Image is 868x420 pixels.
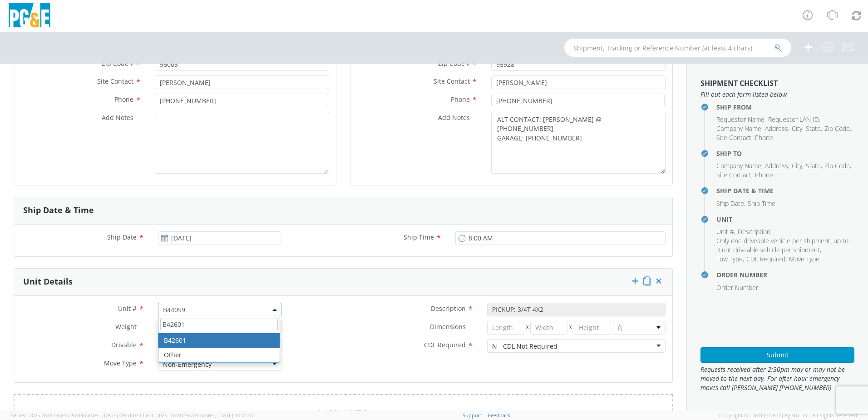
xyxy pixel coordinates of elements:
[492,342,557,351] div: N - CDL Not Required
[716,104,854,110] h4: Ship From
[716,161,763,170] li: ,
[716,124,761,133] span: Company Name
[434,77,470,85] span: Site Contact
[102,113,133,122] span: Add Notes
[140,412,254,419] span: Client: 2025.18.0-fd567a5
[806,124,821,133] span: State
[23,206,94,215] h3: Ship Date & Time
[716,227,734,236] span: Unit #
[716,236,852,255] li: ,
[111,340,137,349] span: Drivable
[824,161,851,170] li: ,
[97,77,133,85] span: Site Contact
[768,115,819,124] span: Requestor LAN ID
[530,321,567,335] input: Width
[424,340,466,349] span: CDL Required
[748,199,775,208] span: Ship Time
[755,133,773,142] span: Phone
[716,133,753,142] li: ,
[158,303,281,316] span: B44059
[792,161,802,170] span: City
[11,412,138,419] span: Server: 2025.20.0-734e5bc92d9
[716,133,751,142] span: Site Contact
[738,227,770,236] span: Description
[765,161,788,170] span: Address
[431,304,466,313] span: Description
[716,187,854,194] h4: Ship Date & Time
[487,321,524,335] input: Length
[716,236,848,254] span: Only one driveable vehicle per shipment, up to 3 not driveable vehicle per shipment
[23,277,73,286] h3: Unit Details
[83,412,138,419] span: master, [DATE] 09:51:07
[738,227,772,236] li: ,
[716,271,854,278] h4: Order Number
[824,161,850,170] span: Zip Code
[158,333,280,348] li: B42601
[716,150,854,157] h4: Ship To
[716,170,751,179] span: Site Contact
[564,39,791,57] input: Shipment, Tracking or Reference Number (at least 4 chars)
[824,124,850,133] span: Zip Code
[716,216,854,223] h4: Unit
[700,347,854,363] button: Submit
[158,348,280,362] li: Other
[824,124,851,133] li: ,
[716,161,761,170] span: Company Name
[806,124,822,133] li: ,
[451,95,470,104] span: Phone
[107,233,137,241] span: Ship Date
[765,124,788,133] span: Address
[792,124,804,133] li: ,
[118,304,137,313] span: Unit #
[404,233,434,241] span: Ship Time
[438,113,470,122] span: Add Notes
[488,412,510,419] a: Feedback
[792,161,804,170] li: ,
[716,283,758,292] span: Order Number
[716,255,743,263] span: Tow Type
[755,170,773,179] span: Phone
[700,365,854,392] span: Requests received after 2:30pm may or may not be moved to the next day. For after hour emergency ...
[700,90,854,99] span: Fill out each form listed below
[716,199,745,208] li: ,
[806,161,821,170] span: State
[700,78,778,88] strong: Shipment Checklist
[198,412,254,419] span: master, [DATE] 10:01:07
[789,255,819,263] span: Move Type
[716,199,744,208] span: Ship Date
[7,3,52,30] img: pge-logo-06675f144f4cfa6a6814.png
[463,412,482,419] a: Support
[163,305,276,314] span: B44059
[104,359,137,367] span: Move Type
[792,124,802,133] span: City
[716,255,744,264] li: ,
[524,321,531,335] span: X
[114,95,133,104] span: Phone
[163,360,212,369] div: Non-Emergency
[716,124,763,133] li: ,
[746,255,785,263] span: CDL Required
[716,170,753,180] li: ,
[806,161,822,170] li: ,
[716,115,766,124] li: ,
[716,115,764,124] span: Requestor Name
[746,255,787,264] li: ,
[115,322,137,331] span: Weight
[430,322,466,331] span: Dimensions
[765,124,789,133] li: ,
[716,227,735,236] li: ,
[574,321,611,335] input: Height
[768,115,820,124] li: ,
[567,321,574,335] span: X
[719,412,857,419] span: Copyright © [DATE]-[DATE] Agistix Inc., All Rights Reserved
[765,161,789,170] li: ,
